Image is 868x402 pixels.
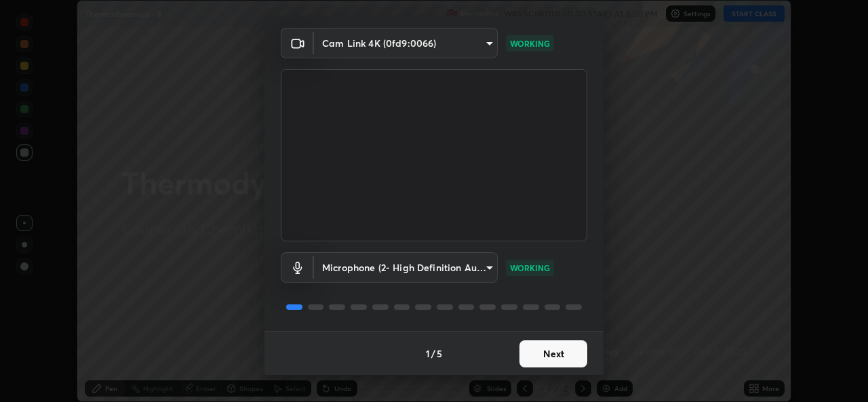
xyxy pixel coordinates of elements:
button: Next [519,340,587,367]
p: WORKING [510,37,550,49]
div: Cam Link 4K (0fd9:0066) [314,252,498,283]
p: WORKING [510,262,550,274]
h4: 5 [437,346,442,361]
h4: / [431,346,435,361]
div: Cam Link 4K (0fd9:0066) [314,28,498,58]
h4: 1 [426,346,430,361]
